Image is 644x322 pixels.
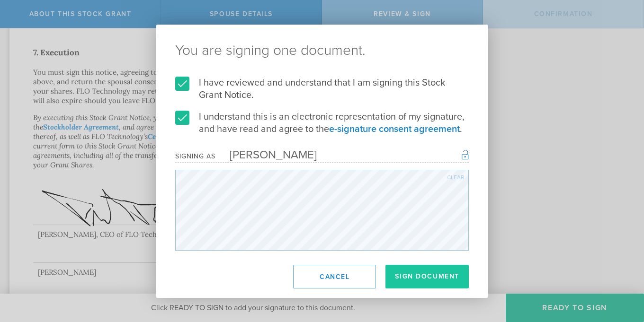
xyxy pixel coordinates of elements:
label: I understand this is an electronic representation of my signature, and have read and agree to the . [175,111,469,135]
button: Sign Document [385,265,469,288]
label: I have reviewed and understand that I am signing this Stock Grant Notice. [175,77,469,101]
ng-pluralize: You are signing one document. [175,44,469,58]
div: [PERSON_NAME] [215,148,317,162]
div: Signing as [175,152,215,160]
a: e-signature consent agreement [329,123,460,135]
button: Cancel [293,265,376,288]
